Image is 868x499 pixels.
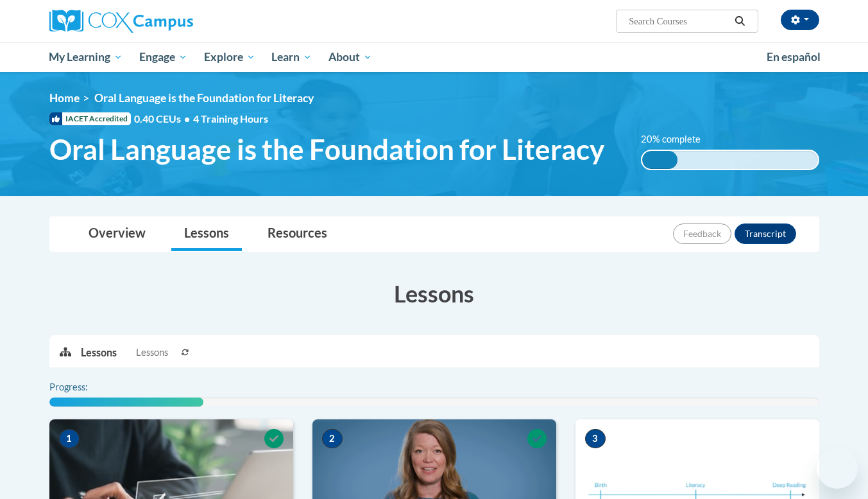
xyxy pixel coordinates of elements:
a: Cox Campus [49,10,293,33]
span: Oral Language is the Foundation for Literacy [94,91,314,105]
button: Feedback [673,223,731,244]
span: Explore [204,49,255,65]
input: Search Courses [627,13,730,29]
label: Progress: [49,380,123,394]
button: Search [730,13,749,29]
button: Transcript [735,223,796,244]
a: Resources [255,217,340,251]
span: Lessons [136,346,168,360]
span: My Learning [49,49,123,65]
p: Lessons [81,346,117,360]
a: En español [758,44,829,71]
span: 3 [585,429,606,448]
label: 20% complete [641,132,715,146]
span: • [184,112,190,125]
span: En español [767,50,821,64]
a: My Learning [41,42,132,72]
a: Engage [131,42,196,72]
span: 4 Training Hours [193,112,268,125]
a: Lessons [171,217,242,251]
span: Oral Language is the Foundation for Literacy [49,132,604,166]
a: About [320,42,380,72]
a: Overview [76,217,158,251]
div: Main menu [30,42,838,72]
span: Engage [139,49,187,65]
span: 0.40 CEUs [134,112,193,126]
a: Explore [196,42,264,72]
a: Learn [263,42,320,72]
span: 1 [59,429,80,448]
iframe: Button to launch messaging window [817,448,858,489]
a: Home [49,91,80,105]
span: 2 [322,429,343,448]
span: IACET Accredited [49,112,131,125]
button: Account Settings [781,10,819,30]
span: About [328,49,372,65]
img: Cox Campus [49,10,193,33]
div: 20% complete [642,151,677,169]
span: Learn [271,49,312,65]
h3: Lessons [49,277,819,310]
